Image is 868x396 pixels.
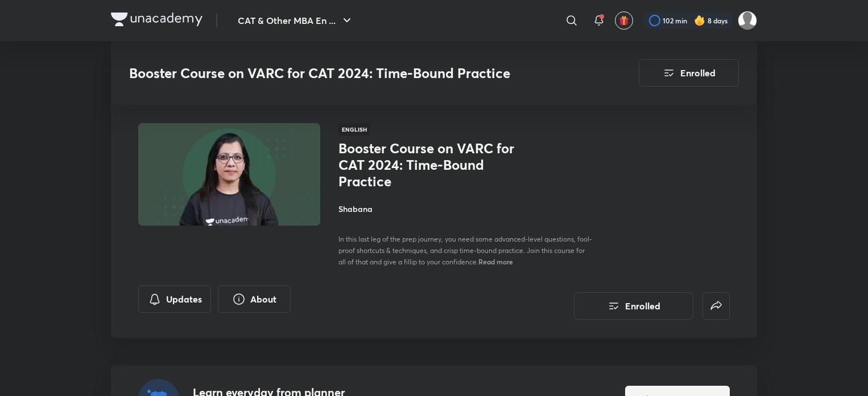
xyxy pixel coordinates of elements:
button: avatar [615,11,633,30]
button: false [702,292,730,320]
span: English [338,123,370,136]
span: In this last leg of the prep journey, you need some advanced-level questions, fool-proof shortcut... [338,235,592,266]
span: Read more [478,257,513,266]
h3: Booster Course on VARC for CAT 2024: Time-Bound Practice [129,65,574,81]
button: About [218,285,291,313]
img: Thumbnail [137,122,322,227]
button: Updates [138,285,211,313]
img: streak [694,15,705,26]
img: avatar [619,15,629,26]
a: Company Logo [111,13,202,29]
img: Company Logo [111,13,202,26]
h1: Booster Course on VARC for CAT 2024: Time-Bound Practice [338,140,524,189]
button: Enrolled [639,59,739,87]
img: Aparna Dubey [738,11,757,30]
h4: Shabana [338,203,593,215]
button: CAT & Other MBA En ... [231,9,361,32]
button: Enrolled [574,292,693,320]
